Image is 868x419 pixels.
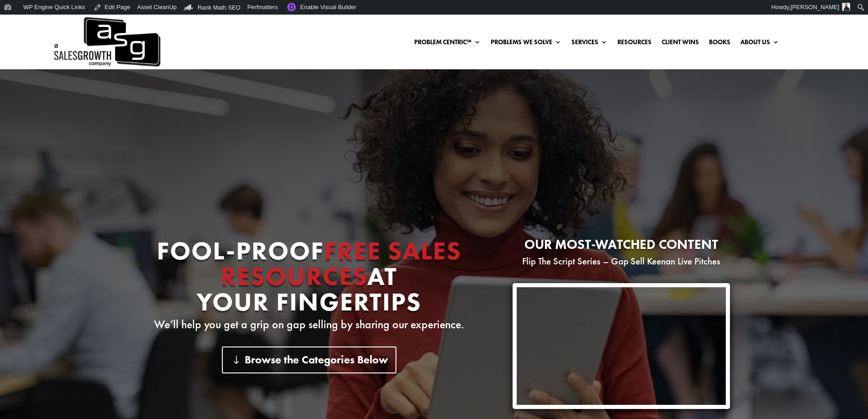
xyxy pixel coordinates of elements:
[662,39,699,49] a: Client Wins
[52,15,160,69] img: ASG Co. Logo
[571,39,607,49] a: Services
[222,347,396,373] a: Browse the Categories Below
[513,238,730,256] h2: Our most-watched content
[198,4,241,11] span: Rank Math SEO
[414,39,481,49] a: Problem Centric™
[138,319,480,330] p: We’ll help you get a grip on gap selling by sharing our experience.
[138,238,480,319] h1: Fool-proof At Your Fingertips
[513,256,730,267] p: Flip The Script Series – Gap Sell Keenan Live Pitches
[740,39,779,49] a: About Us
[791,4,839,10] span: [PERSON_NAME]
[617,39,652,49] a: Resources
[221,234,462,293] span: Free Sales Resources
[52,15,160,69] a: A Sales Growth Company Logo
[709,39,730,49] a: Books
[491,39,561,49] a: Problems We Solve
